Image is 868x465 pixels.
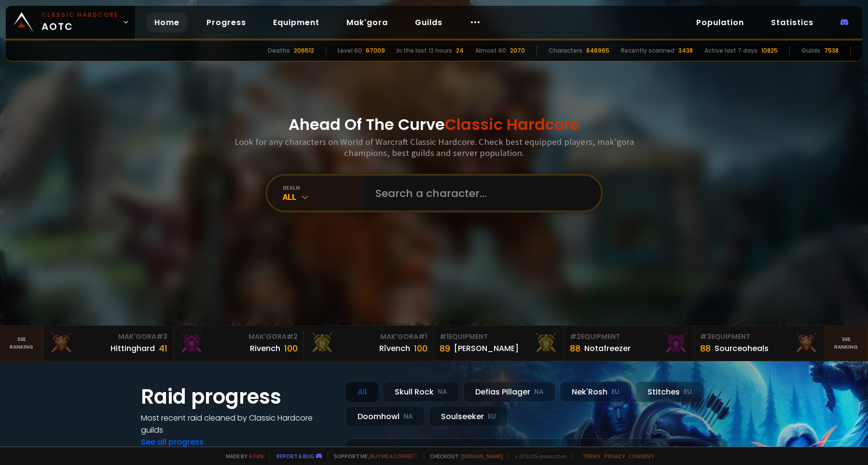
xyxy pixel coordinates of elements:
[370,452,418,460] a: Buy me a coffee
[276,452,314,460] a: Report a bug
[429,406,508,427] div: Soulseeker
[488,412,496,422] small: EU
[283,191,364,202] div: All
[549,46,582,55] div: Characters
[379,342,410,354] div: Rîvench
[268,46,290,55] div: Deaths
[454,342,519,354] div: [PERSON_NAME]
[424,452,503,460] span: Checkout
[345,381,379,402] div: All
[383,381,459,402] div: Skull Rock
[294,46,314,55] div: 206512
[434,326,564,361] a: #1Equipment89[PERSON_NAME]
[463,381,556,402] div: Defias Pillager
[43,326,174,361] a: Mak'Gora#3Hittinghard41
[338,46,362,55] div: Level 60
[801,46,820,55] div: Guilds
[611,387,620,397] small: EU
[304,326,434,361] a: Mak'Gora#1Rîvench100
[174,326,304,361] a: Mak'Gora#2Rivench100
[445,113,580,135] span: Classic Hardcore
[824,46,839,55] div: 7538
[629,452,654,460] a: Consent
[284,342,298,355] div: 100
[345,406,425,427] div: Doomhowl
[147,13,187,32] a: Home
[156,332,167,341] span: # 3
[440,332,558,342] div: Equipment
[220,452,263,460] span: Made by
[283,184,364,191] div: realm
[6,6,135,39] a: Classic HardcoreAOTC
[475,46,506,55] div: Almost 60
[199,13,254,32] a: Progress
[370,176,590,211] input: Search a character...
[582,452,600,460] a: Terms
[694,326,825,361] a: #3Equipment88Sourceoheals
[700,332,711,341] span: # 3
[570,342,580,355] div: 88
[564,326,694,361] a: #2Equipment88Notafreezer
[328,452,418,460] span: Support me,
[179,332,298,342] div: Mak'Gora
[689,13,752,32] a: Population
[509,452,566,460] span: v. d752d5 - production
[570,332,688,342] div: Equipment
[534,387,544,397] small: NA
[407,13,450,32] a: Guilds
[289,113,580,136] h1: Ahead Of The Curve
[825,326,868,361] a: Seeranking
[621,46,675,55] div: Recently scanned
[287,332,298,341] span: # 2
[403,412,413,422] small: NA
[339,13,396,32] a: Mak'gora
[763,13,821,32] a: Statistics
[700,342,711,355] div: 88
[510,46,525,55] div: 2070
[700,332,818,342] div: Equipment
[586,46,609,55] div: 846965
[310,332,428,342] div: Mak'Gora
[684,387,692,397] small: EU
[584,342,631,354] div: Notafreezer
[414,342,427,355] div: 100
[41,11,119,34] span: AOTC
[141,381,334,412] h1: Raid progress
[110,342,155,354] div: Hittinghard
[231,136,638,158] h3: Look for any characters on World of Warcraft Classic Hardcore. Check best equipped players, mak'g...
[366,46,385,55] div: 67009
[249,452,263,460] a: a fan
[397,46,452,55] div: In the last 12 hours
[141,412,334,436] h4: Most recent raid cleaned by Classic Hardcore guilds
[461,452,503,460] a: [DOMAIN_NAME]
[345,438,728,464] a: [DATE]zgpetri on godDefias Pillager8 /90
[49,332,167,342] div: Mak'Gora
[635,381,704,402] div: Stitches
[438,387,447,397] small: NA
[456,46,464,55] div: 24
[418,332,427,341] span: # 1
[41,11,119,19] small: Classic Hardcore
[570,332,581,341] span: # 2
[715,342,769,354] div: Sourceoheals
[560,381,632,402] div: Nek'Rosh
[678,46,693,55] div: 3438
[265,13,327,32] a: Equipment
[159,342,167,355] div: 41
[440,342,450,355] div: 89
[704,46,758,55] div: Active last 7 days
[141,437,204,448] a: See all progress
[440,332,449,341] span: # 1
[604,452,625,460] a: Privacy
[250,342,280,354] div: Rivench
[761,46,778,55] div: 10825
